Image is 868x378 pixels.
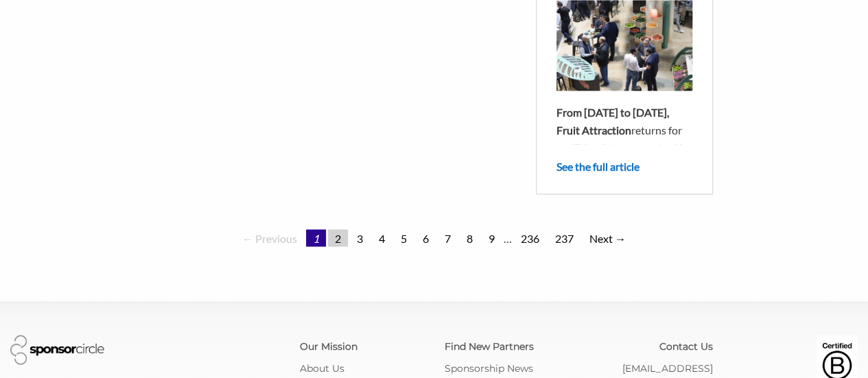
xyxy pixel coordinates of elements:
a: Sponsorship News [444,362,532,374]
a: Page 5 [394,229,414,246]
strong: From [DATE] to [DATE], Fruit Attraction [556,106,669,137]
a: Find New Partners [444,340,533,352]
img: Sponsor Circle Logo [10,335,104,364]
span: … [504,231,512,244]
a: Page 6 [416,229,436,246]
a: Page 2 [328,229,348,246]
a: Contact Us [659,340,713,352]
a: Page 237 [548,229,580,246]
a: Page 236 [514,229,546,246]
a: Page 7 [438,229,458,246]
a: Our Mission [300,340,357,352]
span: ← Previous [235,229,304,246]
a: Page 4 [372,229,392,246]
div: Pagination [155,230,713,246]
strong: 17th edition, [568,141,629,154]
a: Page 9 [482,229,502,246]
a: See the full article [556,159,640,172]
a: Page 8 [460,229,480,246]
a: About Us [300,362,344,374]
a: Page 3 [350,229,370,246]
a: Next → [583,229,633,246]
em: Page 1 [306,229,326,246]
